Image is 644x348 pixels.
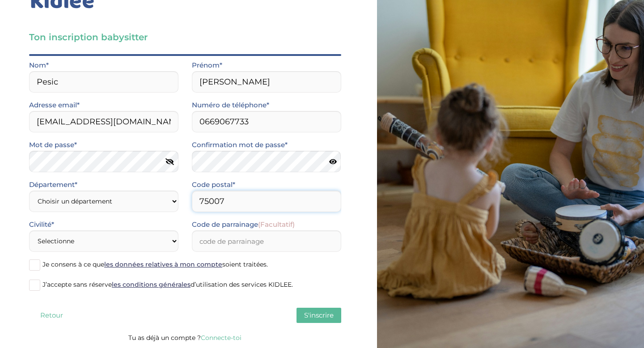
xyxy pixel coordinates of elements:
[29,179,77,191] label: Département*
[192,99,269,111] label: Numéro de téléphone*
[192,179,235,191] label: Code postal*
[192,71,341,93] input: Prénom
[112,280,191,289] a: les conditions générales
[258,220,295,229] span: (Facultatif)
[42,280,293,289] span: J’accepte sans réserve d’utilisation des services KIDLEE.
[201,334,241,342] a: Connecte-toi
[192,230,341,252] input: code de parrainage
[192,139,288,151] label: Confirmation mot de passe*
[29,71,178,93] input: Nom
[29,139,77,151] label: Mot de passe*
[29,219,54,230] label: Civilité*
[192,59,222,71] label: Prénom*
[192,191,341,212] input: Code postal
[192,219,295,230] label: Code de parrainage
[304,311,334,319] span: S'inscrire
[42,260,268,268] span: Je consens à ce que soient traitées.
[29,332,341,344] p: Tu as déjà un compte ?
[29,99,80,111] label: Adresse email*
[297,308,341,323] button: S'inscrire
[29,308,74,323] button: Retour
[29,111,178,132] input: Email
[192,111,341,132] input: Numero de telephone
[104,260,222,268] a: les données relatives à mon compte
[29,31,341,43] h3: Ton inscription babysitter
